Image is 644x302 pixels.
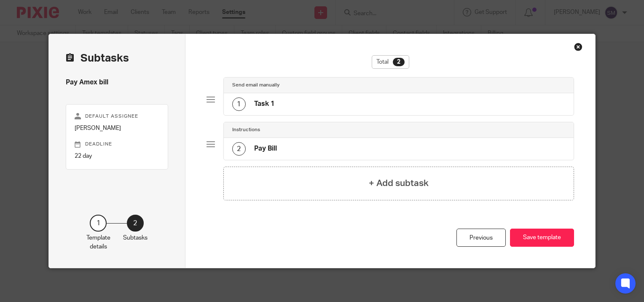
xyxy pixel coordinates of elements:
[254,144,277,153] h4: Pay Bill
[75,152,159,160] p: 22 day
[75,113,159,120] p: Default assignee
[123,234,148,242] p: Subtasks
[66,51,129,65] h2: Subtasks
[232,142,246,156] div: 2
[90,215,107,232] div: 1
[369,177,429,190] h4: + Add subtask
[75,141,159,148] p: Deadline
[232,82,279,89] h4: Send email manually
[456,229,506,247] div: Previous
[127,215,144,232] div: 2
[232,97,246,111] div: 1
[75,124,159,132] p: [PERSON_NAME]
[66,78,168,87] h4: Pay Amex bill
[393,58,405,66] div: 2
[372,55,409,69] div: Total
[86,234,110,251] p: Template details
[232,127,260,133] h4: Instructions
[254,100,274,108] h4: Task 1
[510,229,574,247] button: Save template
[574,43,582,51] div: Close this dialog window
